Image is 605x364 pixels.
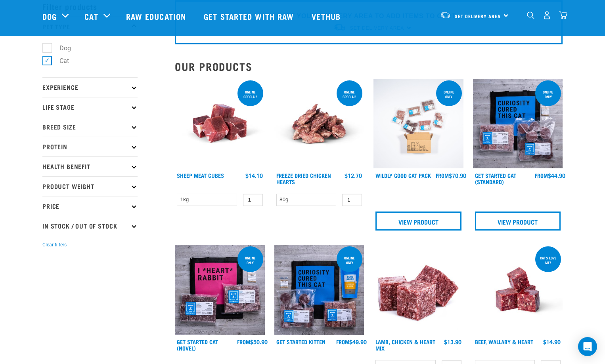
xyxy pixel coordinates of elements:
p: Experience [42,77,138,97]
a: Get Started Kitten [276,340,325,343]
a: Lamb, Chicken & Heart Mix [375,340,435,349]
p: Price [42,196,138,216]
div: $50.90 [237,339,268,345]
div: Open Intercom Messenger [578,337,597,356]
img: Raw Essentials 2024 July2572 Beef Wallaby Heart [473,245,563,335]
img: home-icon-1@2x.png [527,11,534,19]
div: $44.90 [535,172,565,179]
a: Get Started Cat (Novel) [177,340,218,349]
span: FROM [237,340,250,343]
img: NSP Kitten Update [274,245,364,335]
img: 1124 Lamb Chicken Heart Mix 01 [373,245,463,335]
a: Get Started Cat (Standard) [475,174,516,183]
div: online only [337,252,362,269]
span: Set Delivery Area [455,15,501,17]
a: Wildly Good Cat Pack [375,174,431,177]
img: Assortment Of Raw Essential Products For Cats Including, Blue And Black Tote Bag With "Curiosity ... [473,79,563,169]
input: 1 [342,194,362,206]
a: View Product [375,212,461,231]
input: 1 [243,194,263,206]
a: Sheep Meat Cubes [177,174,224,177]
img: FD Chicken Hearts [274,79,364,169]
div: online only [237,252,263,269]
h2: Our Products [175,60,563,72]
span: FROM [436,174,449,177]
div: $14.90 [543,339,561,345]
div: $13.90 [444,339,461,345]
a: View Product [475,212,561,231]
label: Dog [47,43,74,53]
div: $49.90 [336,339,367,345]
img: home-icon@2x.png [559,11,567,19]
p: Life Stage [42,97,138,117]
div: $12.70 [345,172,362,179]
div: $14.10 [245,172,263,179]
button: Clear filters [42,241,67,248]
img: van-moving.png [440,11,451,19]
div: ONLINE SPECIAL! [237,86,263,103]
img: Assortment Of Raw Essential Products For Cats Including, Pink And Black Tote Bag With "I *Heart* ... [175,245,265,335]
img: user.png [543,11,551,19]
div: $70.90 [436,172,466,179]
div: online only [535,86,561,103]
span: FROM [535,174,548,177]
p: Breed Size [42,117,138,137]
a: Beef, Wallaby & Heart [475,340,533,343]
a: Get started with Raw [196,0,304,32]
p: Health Benefit [42,156,138,176]
div: ONLINE ONLY [436,86,462,103]
p: Product Weight [42,176,138,196]
p: In Stock / Out Of Stock [42,216,138,236]
label: Cat [47,56,72,66]
a: Raw Education [118,0,196,32]
a: Vethub [304,0,350,32]
a: Freeze Dried Chicken Hearts [276,174,331,183]
img: Cat 0 2sec [373,79,463,169]
div: Cats love me! [535,252,561,269]
p: Protein [42,137,138,156]
img: Sheep Meat [175,79,265,169]
span: FROM [336,340,349,343]
a: Cat [84,10,98,22]
a: Dog [42,10,57,22]
div: ONLINE SPECIAL! [337,86,362,103]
